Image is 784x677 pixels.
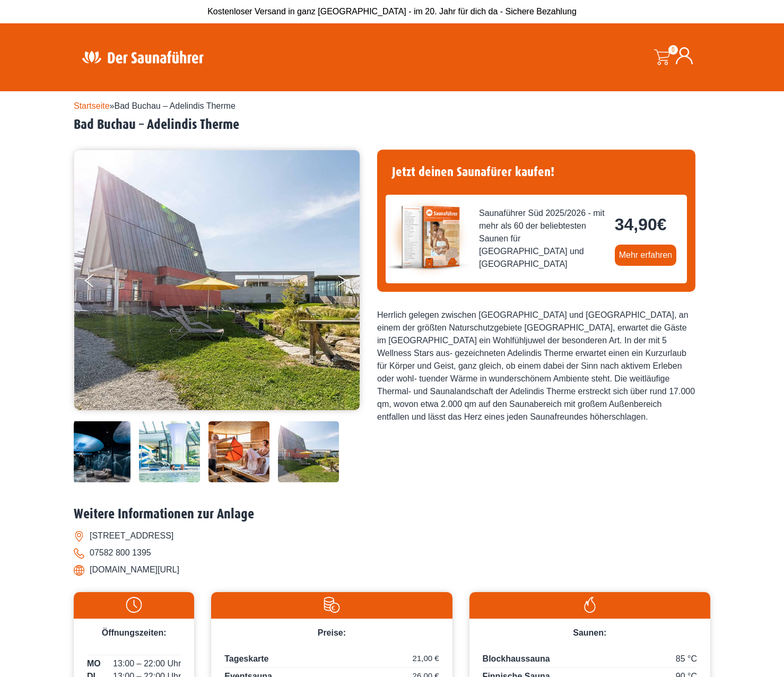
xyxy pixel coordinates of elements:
[676,653,697,665] span: 85 °C
[386,195,471,280] img: der-saunafuehrer-2025-sued.jpg
[377,309,695,423] div: Herrlich gelegen zwischen [GEOGRAPHIC_DATA] und [GEOGRAPHIC_DATA], an einem der größten Naturschu...
[115,101,236,110] span: Bad Buchau – Adelindis Therme
[113,657,181,670] span: 13:00 – 22:00 Uhr
[74,101,110,110] a: Startseite
[87,657,101,670] span: MO
[386,158,687,186] h4: Jetzt deinen Saunafürer kaufen!
[479,207,606,271] span: Saunaführer Süd 2025/2026 - mit mehr als 60 der beliebtesten Saunen für [GEOGRAPHIC_DATA] und [GE...
[74,506,710,523] h2: Weitere Informationen zur Anlage
[657,215,667,234] span: €
[85,270,111,296] button: Previous
[74,117,710,133] h2: Bad Buchau – Adelindis Therme
[615,215,667,234] bdi: 34,90
[216,597,447,613] img: Preise-weiss.svg
[74,544,710,561] li: 07582 800 1395
[573,628,606,637] span: Saunen:
[413,653,439,665] span: 21,00 €
[475,597,705,613] img: Flamme-weiss.svg
[207,7,577,16] span: Kostenloser Versand in ganz [GEOGRAPHIC_DATA] - im 20. Jahr für dich da - Sichere Bezahlung
[74,561,710,578] li: [DOMAIN_NAME][URL]
[668,45,678,55] span: 0
[337,270,363,296] button: Next
[483,654,550,663] span: Blockhaussauna
[102,628,167,637] span: Öffnungszeiten:
[74,527,710,544] li: [STREET_ADDRESS]
[74,101,236,110] span: »
[615,245,677,266] a: Mehr erfahren
[318,628,346,637] span: Preise:
[224,653,439,668] p: Tageskarte
[79,597,189,613] img: Uhr-weiss.svg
